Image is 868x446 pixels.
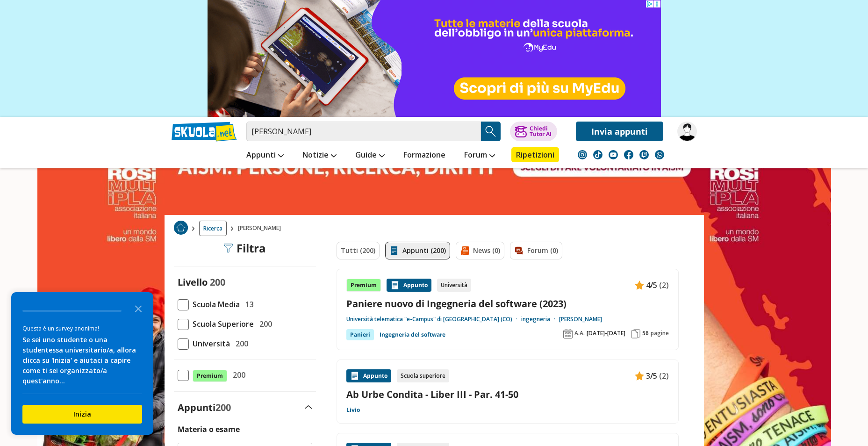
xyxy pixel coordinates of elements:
img: twitch [639,150,649,159]
div: Università [437,279,471,292]
span: A.A. [574,330,585,337]
span: 200 [232,338,248,350]
label: Livello [178,276,208,288]
a: Ripetizioni [511,147,559,162]
img: WhatsApp [655,150,664,159]
a: Tutti (200) [337,242,380,259]
a: Guide [353,147,387,164]
span: pagine [651,330,669,337]
input: Cerca appunti, riassunti o versioni [246,122,481,141]
span: Scuola Media [189,298,240,310]
span: 200 [229,369,245,381]
img: Appunti contenuto [635,371,644,381]
span: 200 [215,401,231,414]
img: Pagine [631,329,640,338]
img: facebook [624,150,633,159]
img: Anno accademico [563,329,573,338]
img: Appunti contenuto [350,371,359,381]
span: [DATE]-[DATE] [587,330,625,337]
div: Survey [11,292,153,435]
a: Invia appunti [576,122,663,141]
label: Appunti [178,401,231,414]
img: youtube [609,150,618,159]
span: 4/5 [646,279,657,291]
span: 56 [642,330,649,337]
div: Chiedi Tutor AI [530,126,552,137]
div: Premium [346,279,381,292]
a: [PERSON_NAME] [559,316,602,323]
span: [PERSON_NAME] [238,221,285,236]
label: Materia o esame [178,424,240,434]
span: (2) [659,370,669,382]
a: Livio [346,406,360,414]
span: 13 [242,298,254,310]
button: Inizia [22,405,142,424]
img: Appunti contenuto [390,281,400,290]
a: Ricerca [199,221,227,236]
a: Ab Urbe Condita - Liber III - Par. 41-50 [346,388,669,401]
a: Formazione [401,147,448,164]
div: Se sei uno studente o una studentessa universitario/a, allora clicca su 'Inizia' e aiutaci a capi... [22,335,142,386]
img: Appunti contenuto [635,281,644,290]
img: Apri e chiudi sezione [305,405,312,409]
img: Cerca appunti, riassunti o versioni [484,124,498,138]
div: Filtra [223,242,266,255]
div: Scuola superiore [397,369,449,382]
img: instagram [578,150,587,159]
a: Università telematica "e-Campus" di [GEOGRAPHIC_DATA] (CO) [346,316,521,323]
a: Appunti (200) [385,242,450,259]
div: Appunto [387,279,431,292]
span: 3/5 [646,370,657,382]
button: Close the survey [129,299,148,317]
span: 200 [210,276,225,288]
div: Panieri [346,329,374,340]
img: Home [174,221,188,235]
img: tiktok [593,150,603,159]
span: Premium [193,370,227,382]
a: Forum [462,147,497,164]
a: ingegneria [521,316,559,323]
span: Scuola Superiore [189,318,254,330]
a: Paniere nuovo di Ingegneria del software (2023) [346,297,669,310]
span: 200 [256,318,272,330]
div: Appunto [346,369,391,382]
img: Ben_2 [677,122,697,141]
div: Questa è un survey anonima! [22,324,142,333]
img: Appunti filtro contenuto attivo [389,246,399,255]
button: Search Button [481,122,501,141]
a: Appunti [244,147,286,164]
a: Notizie [300,147,339,164]
button: ChiediTutor AI [510,122,557,141]
span: (2) [659,279,669,291]
span: Università [189,338,230,350]
a: Home [174,221,188,236]
a: Ingegneria del software [380,329,445,340]
img: Filtra filtri mobile [223,244,233,253]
